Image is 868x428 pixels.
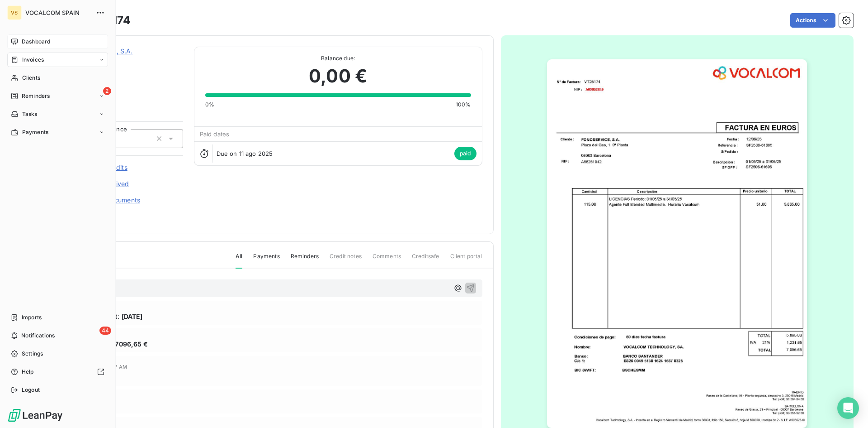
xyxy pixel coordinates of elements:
span: Logout [22,386,40,394]
span: Client portal [450,252,482,268]
span: Dashboard [22,38,50,46]
span: All [236,252,242,269]
span: Clients [22,74,40,82]
span: Imports [22,313,42,322]
span: Payments [253,252,279,268]
span: 2 [103,87,111,95]
span: Reminders [22,92,50,100]
button: Actions [790,13,835,28]
span: 100% [456,101,471,109]
span: Help [22,368,34,376]
span: Notifications [21,332,55,340]
span: Credit notes [330,252,362,268]
span: Due on 11 ago 2025 [217,150,273,157]
div: Open Intercom Messenger [837,397,859,419]
span: 44 [99,327,111,335]
span: Comments [373,252,401,268]
span: Balance due: [205,54,471,63]
span: VOCALCOM SPAIN [25,9,90,16]
span: Paid dates [200,130,230,138]
img: invoice_thumbnail [547,59,807,428]
span: Settings [22,350,43,358]
span: 43000165 [71,58,183,65]
span: [DATE] [122,312,143,321]
div: VS [7,5,22,20]
span: 0,00 € [309,63,367,90]
span: 7096,65 € [115,339,147,349]
span: Invoices [22,56,44,64]
span: Payments [22,128,48,136]
img: Logo LeanPay [7,408,63,423]
span: Tasks [22,110,38,118]
span: 0% [205,101,214,109]
span: paid [454,147,476,160]
a: Help [7,365,108,379]
span: Upcoming payment: [58,312,120,321]
span: Reminders [291,252,319,268]
span: Creditsafe [412,252,439,268]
